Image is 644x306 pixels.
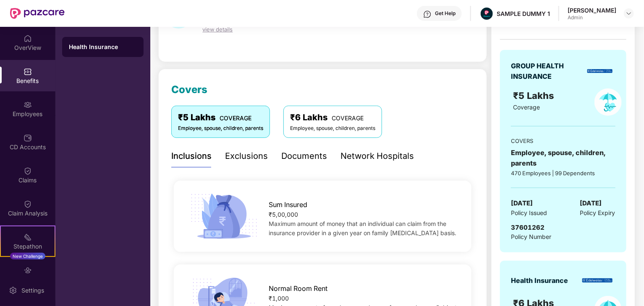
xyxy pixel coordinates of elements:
div: Exclusions [225,150,268,163]
span: view details [202,26,233,33]
div: ₹5,00,000 [269,210,458,219]
img: icon [188,191,260,241]
span: 37601262 [511,223,545,231]
div: Employee, spouse, children, parents [290,124,375,132]
span: COVERAGE [332,114,364,122]
div: Stepathon [1,242,55,251]
img: Pazcare_Alternative_logo-01-01.png [481,8,493,20]
span: ₹5 Lakhs [513,90,557,101]
span: [DATE] [580,198,602,208]
div: ₹5 Lakhs [178,111,263,124]
img: insurerLogo [587,69,613,73]
img: New Pazcare Logo [10,8,65,19]
div: Employee, spouse, children, parents [178,124,263,132]
div: GROUP HEALTH INSURANCE [511,61,584,82]
div: Settings [19,286,47,295]
img: svg+xml;base64,PHN2ZyBpZD0iSGVscC0zMngzMiIgeG1sbnM9Imh0dHA6Ly93d3cudzMub3JnLzIwMDAvc3ZnIiB3aWR0aD... [423,10,432,18]
span: Policy Expiry [580,208,615,218]
div: Network Hospitals [340,150,414,163]
img: svg+xml;base64,PHN2ZyBpZD0iQ2xhaW0iIHhtbG5zPSJodHRwOi8vd3d3LnczLm9yZy8yMDAwL3N2ZyIgd2lkdGg9IjIwIi... [24,200,32,208]
img: svg+xml;base64,PHN2ZyBpZD0iQ2xhaW0iIHhtbG5zPSJodHRwOi8vd3d3LnczLm9yZy8yMDAwL3N2ZyIgd2lkdGg9IjIwIi... [24,167,32,175]
div: Documents [281,150,327,163]
span: Policy Issued [511,208,547,218]
img: svg+xml;base64,PHN2ZyBpZD0iQmVuZWZpdHMiIHhtbG5zPSJodHRwOi8vd3d3LnczLm9yZy8yMDAwL3N2ZyIgd2lkdGg9Ij... [24,67,32,76]
img: policyIcon [594,88,622,116]
div: Employee, spouse, children, parents [511,148,615,169]
img: svg+xml;base64,PHN2ZyBpZD0iRHJvcGRvd24tMzJ4MzIiIHhtbG5zPSJodHRwOi8vd3d3LnczLm9yZy8yMDAwL3N2ZyIgd2... [626,10,632,17]
div: New Challenge [10,253,45,259]
div: ₹6 Lakhs [290,111,375,124]
div: 470 Employees | 99 Dependents [511,169,615,177]
span: Coverage [513,104,540,111]
div: SAMPLE DUMMY 1 [497,10,550,18]
span: Covers [171,83,207,96]
img: svg+xml;base64,PHN2ZyB4bWxucz0iaHR0cDovL3d3dy53My5vcmcvMjAwMC9zdmciIHdpZHRoPSIyMSIgaGVpZ2h0PSIyMC... [24,233,32,241]
div: Health Insurance [69,43,137,51]
span: Policy Number [511,233,551,240]
img: svg+xml;base64,PHN2ZyBpZD0iRW5kb3JzZW1lbnRzIiB4bWxucz0iaHR0cDovL3d3dy53My5vcmcvMjAwMC9zdmciIHdpZH... [24,266,32,275]
div: [PERSON_NAME] [568,6,616,14]
img: svg+xml;base64,PHN2ZyBpZD0iQ0RfQWNjb3VudHMiIGRhdGEtbmFtZT0iQ0QgQWNjb3VudHMiIHhtbG5zPSJodHRwOi8vd3... [24,134,32,142]
img: insurerLogo [582,278,612,283]
div: Admin [568,14,616,21]
span: Normal Room Rent [269,283,327,294]
span: [DATE] [511,198,533,208]
span: COVERAGE [220,114,251,122]
span: Sum Insured [269,200,307,210]
div: Health Insurance [511,275,568,286]
img: svg+xml;base64,PHN2ZyBpZD0iU2V0dGluZy0yMHgyMCIgeG1sbnM9Imh0dHA6Ly93d3cudzMub3JnLzIwMDAvc3ZnIiB3aW... [9,286,17,295]
div: Inclusions [171,150,212,163]
img: svg+xml;base64,PHN2ZyBpZD0iRW1wbG95ZWVzIiB4bWxucz0iaHR0cDovL3d3dy53My5vcmcvMjAwMC9zdmciIHdpZHRoPS... [24,101,32,109]
div: ₹1,000 [269,294,458,303]
div: COVERS [511,137,615,145]
img: svg+xml;base64,PHN2ZyBpZD0iSG9tZSIgeG1sbnM9Imh0dHA6Ly93d3cudzMub3JnLzIwMDAvc3ZnIiB3aWR0aD0iMjAiIG... [24,34,32,43]
span: Maximum amount of money that an individual can claim from the insurance provider in a given year ... [269,220,456,236]
div: Get Help [435,10,456,17]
